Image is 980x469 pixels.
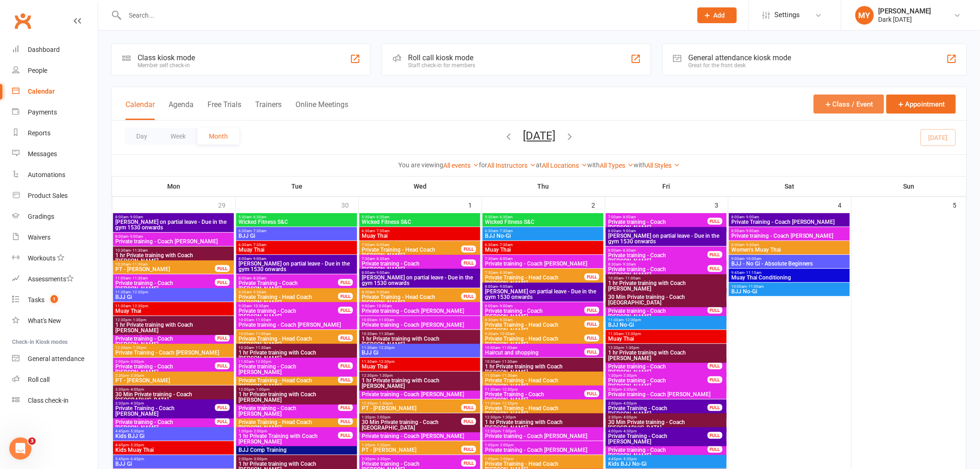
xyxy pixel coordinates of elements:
[115,304,232,308] span: 11:30am
[238,332,339,336] span: 10:00am
[238,308,339,319] span: Private training - Coach [PERSON_NAME]
[115,364,215,375] span: Private training - Coach [PERSON_NAME]
[484,378,602,389] span: Private Training - Head Coach [PERSON_NAME]
[484,360,602,364] span: 10:30am
[28,234,50,241] div: Waivers
[361,318,478,322] span: 10:00am
[484,257,602,261] span: 7:30am
[608,294,725,305] span: 30 Min Private training - Coach [GEOGRAPHIC_DATA]
[482,177,605,196] th: Thu
[708,218,722,225] div: FULL
[129,374,144,378] span: - 3:30pm
[11,9,34,32] a: Clubworx
[584,349,599,355] div: FULL
[215,335,230,342] div: FULL
[238,294,339,305] span: Private Training - Head Coach [PERSON_NAME]
[731,229,848,233] span: 8:00am
[623,318,641,322] span: - 12:30pm
[50,295,58,303] span: 1
[28,376,50,383] div: Roll call
[608,378,708,389] span: Private training - Coach [PERSON_NAME]
[744,271,761,275] span: - 11:15am
[295,100,348,120] button: Online Meetings
[131,248,148,253] span: - 11:30am
[12,165,98,185] a: Automations
[28,355,84,362] div: General attendance
[461,246,476,253] div: FULL
[255,100,282,120] button: Trainers
[129,360,144,364] span: - 3:00pm
[375,290,389,294] span: - 9:30am
[361,322,478,328] span: Private training - Coach [PERSON_NAME]
[484,243,602,247] span: 6:30am
[115,318,232,322] span: 12:30pm
[361,247,462,258] span: Private Training - Head Coach [PERSON_NAME]
[251,304,269,308] span: - 10:30am
[498,243,513,247] span: - 7:30am
[238,233,355,239] span: BJJ Gi
[115,336,215,347] span: Private training - Coach [PERSON_NAME]
[484,322,585,333] span: Private Training - Head Coach [PERSON_NAME]
[775,5,800,25] span: Settings
[608,336,725,342] span: Muay Thai
[115,262,215,266] span: 10:30am
[375,257,389,261] span: - 8:30am
[584,335,599,342] div: FULL
[115,294,232,300] span: BJJ Gi
[500,346,517,350] span: - 11:00am
[219,197,235,212] div: 29
[498,215,513,219] span: - 6:30am
[12,39,98,60] a: Dashboard
[484,336,585,347] span: Private Training - Head Coach [PERSON_NAME]
[215,362,230,369] div: FULL
[377,360,395,364] span: - 12:30pm
[498,332,515,336] span: - 10:30am
[728,177,851,196] th: Sat
[689,53,792,62] div: General attendance kiosk mode
[608,346,725,350] span: 12:30pm
[361,350,478,355] span: BJJ Gi
[608,322,725,328] span: BJJ No-Gi
[28,213,54,220] div: Gradings
[115,234,232,239] span: 8:00am
[254,318,271,322] span: - 11:00am
[608,308,708,319] span: Private training - Coach [PERSON_NAME]
[9,437,31,460] iframe: Intercom live chat
[487,162,536,169] a: All Instructors
[361,360,478,364] span: 11:30am
[953,197,966,212] div: 5
[115,322,232,333] span: 1 hr Private training with Coach [PERSON_NAME]
[238,257,355,261] span: 8:00am
[584,273,599,280] div: FULL
[498,304,513,308] span: - 9:00am
[708,362,722,369] div: FULL
[12,349,98,369] a: General attendance kiosk mode
[238,276,339,280] span: 8:00am
[608,229,725,233] span: 8:00am
[115,378,232,383] span: PT - [PERSON_NAME]
[129,387,144,392] span: - 4:00pm
[342,197,358,212] div: 30
[238,243,355,247] span: 6:30am
[115,308,232,314] span: Muay Thai
[131,304,148,308] span: - 12:30pm
[115,346,232,350] span: 12:30pm
[838,197,851,212] div: 4
[254,360,271,364] span: - 12:00pm
[358,177,482,196] th: Wed
[12,60,98,81] a: People
[484,374,602,378] span: 11:00am
[377,318,394,322] span: - 11:00am
[608,276,725,280] span: 10:30am
[608,280,725,292] span: 1 hr Private training with Coach [PERSON_NAME]
[12,390,98,411] a: Class kiosk mode
[744,257,761,261] span: - 10:00am
[605,177,728,196] th: Fri
[408,62,475,69] div: Staff check-in for members
[361,257,462,261] span: 7:30am
[115,215,232,219] span: 8:00am
[115,360,215,364] span: 2:00pm
[498,229,513,233] span: - 7:30am
[469,197,482,212] div: 1
[361,275,478,286] span: [PERSON_NAME] on partial leave - Due in the gym 1530 onwards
